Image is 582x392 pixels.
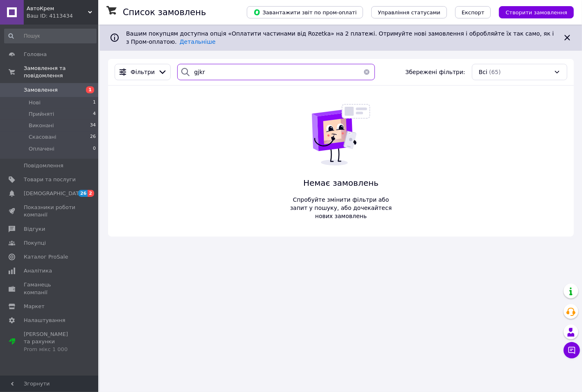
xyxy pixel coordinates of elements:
[253,9,356,16] span: Завантажити звіт по пром-оплаті
[24,303,45,310] span: Маркет
[24,190,84,197] span: [DEMOGRAPHIC_DATA]
[491,9,574,15] a: Створити замовлення
[29,145,54,153] span: Оплачені
[78,190,88,197] span: 26
[131,68,155,76] span: Фільтри
[24,162,63,169] span: Повідомлення
[371,6,447,18] button: Управління статусами
[489,69,501,75] span: (65)
[4,29,97,43] input: Пошук
[505,9,567,16] span: Створити замовлення
[24,331,76,353] span: [PERSON_NAME] та рахунки
[27,12,98,20] div: Ваш ID: 4113434
[88,190,94,197] span: 2
[287,177,395,189] span: Немає замовлень
[247,6,363,18] button: Завантажити звіт по пром-оплаті
[564,342,580,358] button: Чат з покупцем
[24,51,47,58] span: Головна
[29,110,54,118] span: Прийняті
[479,68,487,76] span: Всі
[180,38,216,45] a: Детальніше
[27,5,88,12] span: АвтоКрем
[359,64,375,80] button: Очистить
[24,346,76,353] div: Prom мікс 1 000
[24,225,45,233] span: Відгуки
[24,176,76,183] span: Товари та послуги
[24,267,52,275] span: Аналітика
[24,86,58,94] span: Замовлення
[455,6,491,18] button: Експорт
[90,122,96,129] span: 34
[29,99,41,106] span: Нові
[405,68,465,76] span: Збережені фільтри:
[126,30,554,45] span: Вашим покупцям доступна опція «Оплатити частинами від Rozetka» на 2 платежі. Отримуйте нові замов...
[93,99,96,106] span: 1
[29,122,54,129] span: Виконані
[24,253,68,261] span: Каталог ProSale
[499,6,574,18] button: Створити замовлення
[24,204,76,219] span: Показники роботи компанії
[462,9,485,16] span: Експорт
[24,65,98,79] span: Замовлення та повідомлення
[24,239,46,247] span: Покупці
[93,145,96,153] span: 0
[86,86,94,93] span: 1
[287,196,395,220] span: Спробуйте змінити фільтри або запит у пошуку, або дочекайтеся нових замовлень
[24,281,76,296] span: Гаманець компанії
[123,7,206,17] h1: Список замовлень
[93,110,96,118] span: 4
[177,64,375,80] input: Пошук за номером замовлення, ПІБ покупця, номером телефону, Email, номером накладної
[378,9,440,16] span: Управління статусами
[90,133,96,141] span: 26
[29,133,56,141] span: Скасовані
[24,317,65,324] span: Налаштування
